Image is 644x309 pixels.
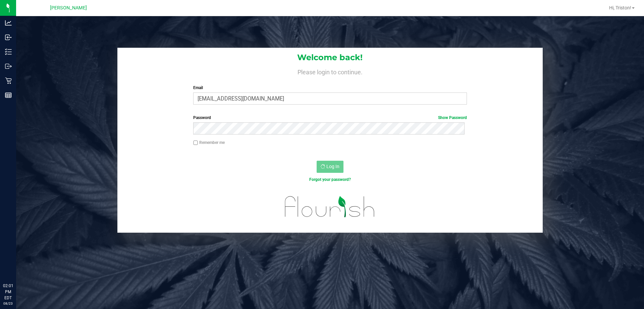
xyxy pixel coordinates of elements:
[5,48,12,55] inline-svg: Inventory
[309,177,351,182] a: Forgot your password?
[3,301,13,306] p: 08/23
[609,5,631,10] span: Hi, Triston!
[117,67,543,75] h4: Please login to continue.
[326,164,339,169] span: Log In
[3,283,13,301] p: 02:01 PM EDT
[193,85,467,91] label: Email
[5,92,12,99] inline-svg: Reports
[5,77,12,84] inline-svg: Retail
[117,53,543,62] h1: Welcome back!
[50,5,87,11] span: [PERSON_NAME]
[277,190,383,224] img: flourish_logo.svg
[5,63,12,70] inline-svg: Outbound
[5,34,12,41] inline-svg: Inbound
[438,115,467,120] a: Show Password
[193,140,225,146] label: Remember me
[193,115,211,120] span: Password
[317,161,343,173] button: Log In
[193,141,198,145] input: Remember me
[5,20,12,26] inline-svg: Analytics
